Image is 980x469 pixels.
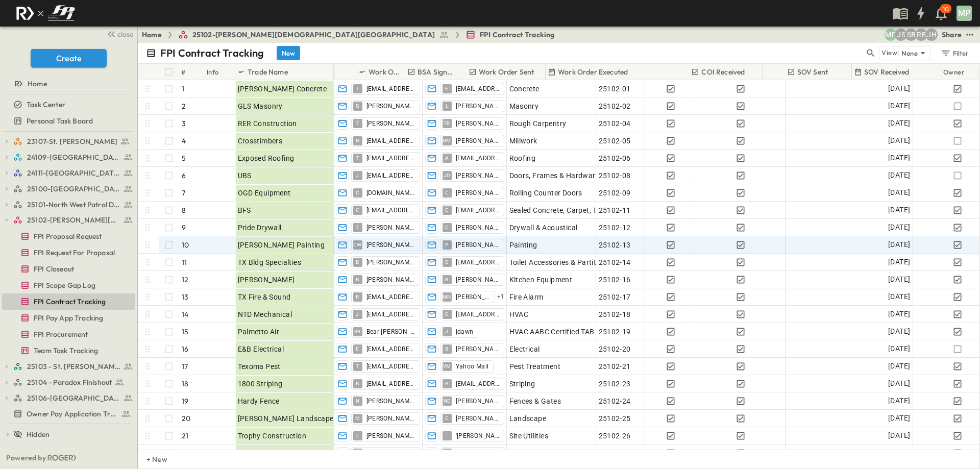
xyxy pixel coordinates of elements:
[238,413,334,424] span: [PERSON_NAME] Landscape
[356,123,359,124] span: T
[366,276,415,284] span: [PERSON_NAME][EMAIL_ADDRESS][DOMAIN_NAME]
[238,327,280,337] span: Palmetto Air
[103,27,135,41] button: close
[509,84,540,94] span: Concrete
[456,241,500,249] span: [PERSON_NAME][EMAIL_ADDRESS][DOMAIN_NAME]
[238,136,283,146] span: Crosstimbers
[366,397,415,405] span: [PERSON_NAME][EMAIL_ADDRESS][DOMAIN_NAME]
[955,5,973,22] button: MP
[181,58,185,86] div: #
[34,248,115,258] span: FPI Request For Proposal
[456,102,500,110] span: [PERSON_NAME]
[366,224,415,232] span: [PERSON_NAME][EMAIL_ADDRESS][DOMAIN_NAME]
[182,101,186,111] p: 2
[509,396,561,406] span: Fences & Gates
[2,311,133,325] a: FPI Pay App Tracking
[13,150,133,164] a: 24109-St. Teresa of Calcutta Parish Hall
[238,240,325,250] span: [PERSON_NAME] Painting
[456,432,500,440] span: '[PERSON_NAME]'
[445,210,449,210] span: C
[599,205,631,215] span: 25102-11
[2,277,135,293] div: FPI Scope Gap Logtest
[2,77,133,91] a: Home
[366,362,415,371] span: [EMAIL_ADDRESS][DOMAIN_NAME]
[509,188,582,198] span: Rolling Counter Doors
[445,349,448,349] span: B
[599,84,631,94] span: 25102-01
[182,84,184,94] p: 1
[27,409,117,419] span: Owner Pay Application Tracking
[509,257,610,267] span: Toilet Accessories & Partitions
[182,309,188,319] p: 14
[182,153,186,163] p: 5
[366,171,415,180] span: [EMAIL_ADDRESS][DOMAIN_NAME]
[888,256,910,268] span: [DATE]
[445,314,448,314] span: E
[497,292,505,302] span: + 1
[356,88,359,89] span: T
[888,204,910,216] span: [DATE]
[238,223,282,233] span: Pride Drywall
[599,188,631,198] span: 25102-09
[366,293,415,301] span: [EMAIL_ADDRESS][DOMAIN_NAME]
[599,153,631,163] span: 25102-06
[28,79,47,89] span: Home
[456,224,500,232] span: [PERSON_NAME]
[2,407,133,421] a: Owner Pay Application Tracking
[27,429,50,439] span: Hidden
[366,189,415,197] span: [DOMAIN_NAME][EMAIL_ADDRESS][DOMAIN_NAME]
[599,309,631,319] span: 25102-18
[2,212,135,228] div: 25102-Christ The Redeemer Anglican Churchtest
[13,182,133,196] a: 25100-Vanguard Prep School
[509,275,573,285] span: Kitchen Equipment
[418,67,455,77] p: BSA Signed
[182,396,188,406] p: 19
[356,158,359,158] span: T
[456,206,500,214] span: [EMAIL_ADDRESS][DOMAIN_NAME]
[2,342,135,359] div: Team Task Trackingtest
[182,275,188,285] p: 12
[356,435,359,436] span: L
[456,154,500,162] span: [EMAIL_ADDRESS][DOMAIN_NAME]
[888,221,910,233] span: [DATE]
[160,46,264,60] p: FPI Contract Tracking
[182,223,186,233] p: 9
[2,229,133,243] a: FPI Proposal Request
[881,47,899,59] p: View:
[456,414,500,423] span: [PERSON_NAME][EMAIL_ADDRESS][DOMAIN_NAME]
[864,67,909,77] p: SOV Received
[366,154,415,162] span: [EMAIL_ADDRESS][DOMAIN_NAME]
[27,215,120,225] span: 25102-Christ The Redeemer Anglican Church
[885,29,897,41] div: Monica Pruteanu (mpruteanu@fpibuilders.com)
[2,390,135,406] div: 25106-St. Andrews Parking Lottest
[2,181,135,197] div: 25100-Vanguard Prep Schooltest
[940,47,969,59] div: Filter
[2,261,135,277] div: FPI Closeouttest
[888,169,910,181] span: [DATE]
[888,117,910,129] span: [DATE]
[444,401,451,401] span: NE
[456,328,474,336] span: jdawn
[192,30,435,40] span: 25102-[PERSON_NAME][DEMOGRAPHIC_DATA][GEOGRAPHIC_DATA]
[509,327,595,337] span: HVAC AABC Certified TAB
[599,431,631,441] span: 25102-26
[509,344,540,354] span: Electrical
[444,175,451,176] span: JD
[27,377,112,387] span: 25104 - Paradox Finishout
[2,97,133,112] a: Task Center
[901,48,918,58] p: None
[238,275,295,285] span: [PERSON_NAME]
[2,113,135,129] div: Personal Task Boardtest
[178,30,449,40] a: 25102-[PERSON_NAME][DEMOGRAPHIC_DATA][GEOGRAPHIC_DATA]
[599,292,631,302] span: 25102-17
[509,223,578,233] span: Drywall & Acoustical
[142,30,162,40] a: Home
[509,361,561,372] span: Pest Treatment
[182,170,186,181] p: 6
[443,140,451,141] span: HM
[509,431,549,441] span: Site Utilities
[27,200,120,210] span: 25101-North West Patrol Division
[943,5,949,13] p: 10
